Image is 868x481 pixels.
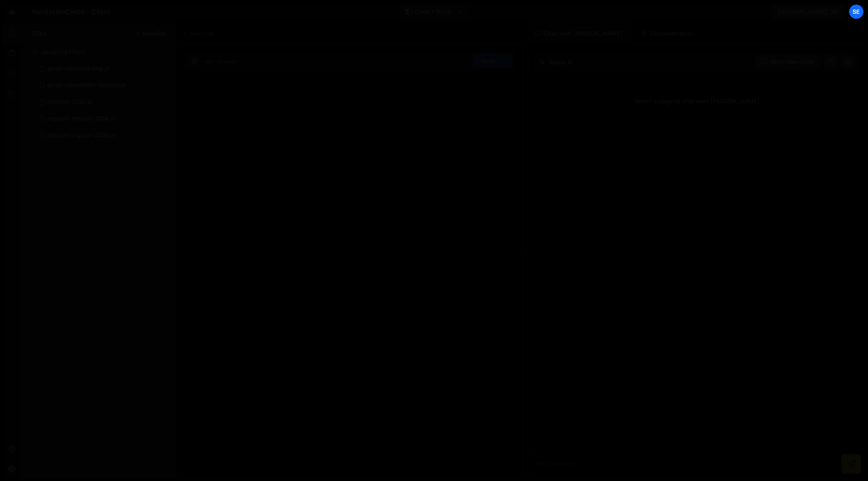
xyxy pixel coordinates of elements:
[32,29,47,38] h2: Files
[47,82,126,89] div: gsap-newsletter-motion.js
[2,2,22,22] a: 🤙
[472,54,513,69] button: Save
[134,30,166,37] button: New File
[32,94,176,110] div: 9197/19789.js
[32,77,176,94] div: 9197/47368.js
[32,60,176,77] div: 9197/37632.js
[22,43,176,60] div: Javascript files
[540,58,573,66] h2: Slater AI
[205,58,238,65] div: Not yet saved
[183,29,218,38] div: New File
[32,7,111,17] div: FondationCHUS - Client
[47,115,116,123] div: rapport-impact-2024.js
[47,98,93,106] div: rapport-2024.js
[849,4,864,19] a: Se
[754,54,821,69] button: Start new chat
[527,23,631,43] div: Chat with [PERSON_NAME]
[47,132,116,139] div: rapport-impact-2025.js
[32,127,176,144] div: 9197/42513.js
[399,4,469,19] button: Code + Tools
[633,23,703,43] div: Documentation
[771,4,846,19] a: [DOMAIN_NAME]
[32,110,176,127] div: 9197/47418.js
[47,65,110,72] div: gsap-marquee-img.js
